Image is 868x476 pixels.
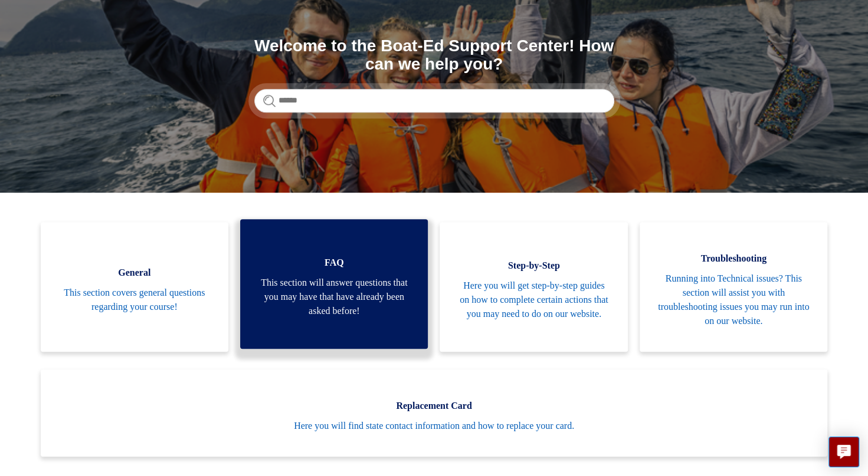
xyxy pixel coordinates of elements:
span: Step-by-Step [457,259,610,273]
a: FAQ This section will answer questions that you may have that have already been asked before! [240,219,428,349]
span: Replacement Card [58,399,810,413]
span: FAQ [258,256,410,270]
span: Running into Technical issues? This section will assist you with troubleshooting issues you may r... [657,272,810,328]
a: General This section covers general questions regarding your course! [41,222,228,352]
span: Troubleshooting [657,252,810,266]
span: Here you will find state contact information and how to replace your card. [58,419,810,433]
button: Live chat [828,437,859,467]
a: Replacement Card Here you will find state contact information and how to replace your card. [41,369,828,457]
h1: Welcome to the Boat-Ed Support Center! How can we help you? [254,37,614,74]
input: Search [254,89,614,113]
span: Here you will get step-by-step guides on how to complete certain actions that you may need to do ... [457,279,610,321]
a: Troubleshooting Running into Technical issues? This section will assist you with troubleshooting ... [640,222,827,352]
a: Step-by-Step Here you will get step-by-step guides on how to complete certain actions that you ma... [440,222,627,352]
span: General [58,266,211,280]
span: This section will answer questions that you may have that have already been asked before! [258,276,410,318]
span: This section covers general questions regarding your course! [58,286,211,314]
